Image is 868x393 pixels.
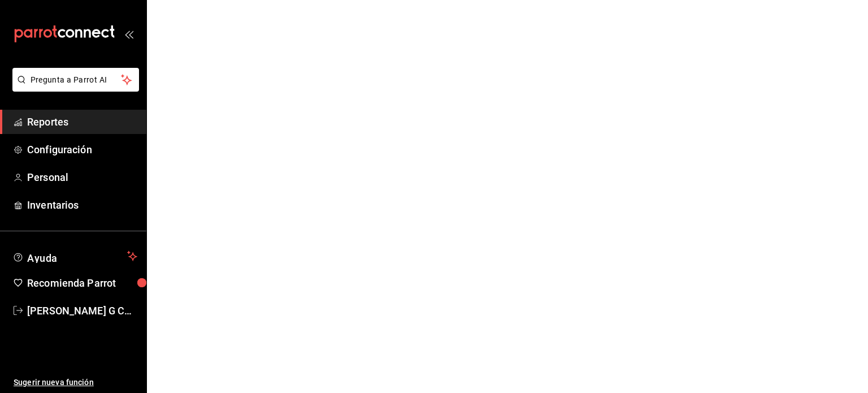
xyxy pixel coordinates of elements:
span: Pregunta a Parrot AI [31,74,121,86]
span: Reportes [27,114,137,129]
span: Ayuda [27,249,123,263]
button: open_drawer_menu [124,29,133,38]
span: Personal [27,170,137,185]
span: Sugerir nueva función [14,377,137,388]
button: Pregunta a Parrot AI [12,68,139,92]
a: Pregunta a Parrot AI [8,82,139,94]
span: Recomienda Parrot [27,275,137,291]
span: Inventarios [27,197,137,213]
span: Configuración [27,142,137,157]
span: [PERSON_NAME] G CUU [27,303,137,318]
